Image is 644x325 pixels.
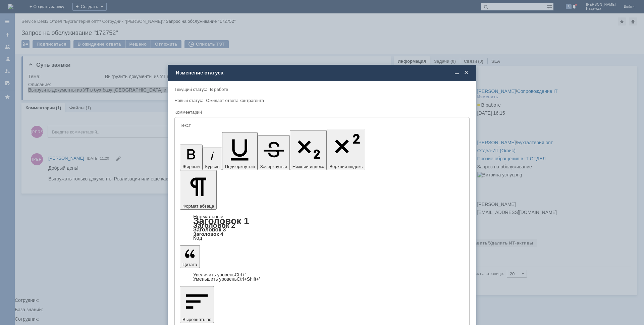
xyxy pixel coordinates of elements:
a: Нормальный [193,214,223,219]
button: Верхний индекс [327,129,365,170]
button: Подчеркнутый [222,132,257,170]
a: Заголовок 1 [193,216,249,226]
span: Подчеркнутый [225,164,255,169]
span: Жирный [182,164,200,169]
button: Формат абзаца [180,170,217,210]
a: Decrease [193,276,260,282]
div: Изменение статуса [176,70,470,76]
button: Курсив [203,148,222,170]
div: Комментарий [174,109,468,116]
span: Верхний индекс [329,164,363,169]
a: Заголовок 2 [193,221,235,229]
span: Ctrl+Shift+' [237,276,260,282]
a: Код [193,235,202,241]
a: Increase [193,272,246,277]
span: В работе [210,87,228,92]
span: Ctrl+' [235,272,246,277]
button: Выровнять по [180,286,214,323]
span: Выровнять по [182,317,211,322]
button: Зачеркнутый [258,135,290,170]
span: Курсив [205,164,220,169]
span: Ожидает ответа контрагента [206,98,264,103]
label: Новый статус: [174,98,203,103]
button: Цитата [180,245,200,268]
span: Нижний индекс [292,164,324,169]
div: Цитата [180,273,464,281]
span: Закрыть [463,70,470,76]
label: Текущий статус: [174,87,207,92]
button: Нижний индекс [290,130,327,170]
a: Заголовок 3 [193,226,226,232]
span: Зачеркнутый [260,164,287,169]
span: Свернуть (Ctrl + M) [453,70,460,76]
div: Формат абзаца [180,214,464,240]
div: Текст [180,123,463,127]
button: Жирный [180,145,203,170]
span: Цитата [182,262,197,267]
a: Заголовок 4 [193,231,223,237]
span: Формат абзаца [182,204,214,209]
